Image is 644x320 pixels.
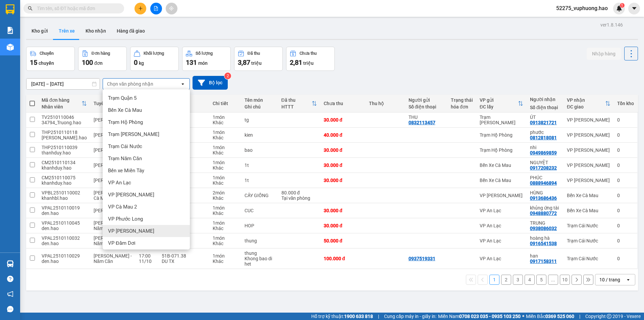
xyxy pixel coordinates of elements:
[530,105,560,110] div: Số điện thoại
[617,147,634,153] div: 0
[7,276,13,282] span: question-circle
[324,163,362,168] div: 30.000 đ
[94,253,132,264] span: [PERSON_NAME] - Năm Căn
[94,101,132,106] div: Tuyến
[94,163,129,168] span: [PERSON_NAME]
[567,238,610,243] div: Trạm Cái Nước
[213,205,238,211] div: 1 món
[42,160,87,165] div: CM2510110134
[134,58,138,66] span: 0
[130,47,179,71] button: Khối lượng0kg
[38,95,90,112] th: Toggle SortBy
[42,190,87,195] div: VPBL2510110002
[530,253,560,259] div: han
[245,223,274,228] div: HOP
[600,21,623,29] div: ver 1.8.146
[369,101,402,106] div: Thu hộ
[303,60,314,66] span: triệu
[480,97,518,103] div: VP gửi
[616,5,622,11] img: icon-new-feature
[108,167,144,174] span: Bến xe Miền Tây
[108,119,143,126] span: Trạm Hộ Phòng
[617,208,634,213] div: 0
[139,259,155,264] div: 11/10
[166,3,177,14] button: aim
[324,117,362,123] div: 30.000 đ
[530,115,560,120] div: ÚT
[42,135,87,140] div: nguyen.hao
[567,104,605,109] div: ĐC giao
[94,117,129,123] span: [PERSON_NAME]
[617,163,634,168] div: 0
[108,155,142,162] span: Trạm Năm Căn
[213,120,238,125] div: Khác
[30,58,37,66] span: 15
[42,120,87,125] div: 34794_Truong.hao
[26,79,100,89] input: Select a date range.
[378,313,379,320] span: |
[530,190,560,195] div: HÙNG
[94,190,132,201] span: [PERSON_NAME] - Cà Mau (VIP)
[324,178,362,183] div: 30.000 đ
[617,101,634,106] div: Tồn kho
[530,145,560,150] div: nhi
[476,95,527,112] th: Toggle SortBy
[245,104,274,109] div: Ghi chú
[224,73,231,79] sup: 2
[480,223,523,228] div: VP An Lạc
[530,241,557,246] div: 0916541538
[42,235,87,241] div: VPAL2510110032
[213,226,238,231] div: Khác
[213,130,238,135] div: 1 món
[551,4,613,12] span: 52275_vuphuong.hao
[480,208,523,213] div: VP An Lạc
[530,175,560,180] div: PHÚC
[42,220,87,226] div: VPAL2510110045
[621,3,623,8] span: 1
[567,97,605,103] div: VP nhận
[213,150,238,155] div: Khác
[530,235,560,241] div: hoàng hà
[530,259,557,264] div: 0917158311
[213,180,238,186] div: Khác
[530,226,557,231] div: 0938086032
[579,313,580,320] span: |
[324,223,362,228] div: 30.000 đ
[567,117,610,123] div: VP [PERSON_NAME]
[42,195,87,201] div: khanhbl.hao
[108,95,137,101] span: Trạm Quận 5
[245,178,274,183] div: 1t
[82,58,93,66] span: 100
[451,97,473,103] div: Trạng thái
[480,256,523,261] div: VP An Lạc
[324,208,362,213] div: 30.000 đ
[438,313,521,320] span: Miền Nam
[154,6,158,11] span: file-add
[42,104,82,109] div: Nhân viên
[42,259,87,264] div: den.hao
[198,60,208,66] span: món
[213,165,238,171] div: Khác
[278,95,320,112] th: Toggle SortBy
[530,220,560,226] div: TRUNG
[545,314,574,319] strong: 0369 525 060
[409,104,444,109] div: Số điện thoại
[459,314,521,319] strong: 0708 023 035 - 0935 103 250
[480,193,523,198] div: VP [PERSON_NAME]
[234,47,283,71] button: Đã thu3,87 triệu
[7,27,14,34] img: solution-icon
[245,250,274,256] div: thung
[245,193,274,198] div: CÂY GIỐNG
[162,259,206,264] div: DU TX
[489,275,499,285] button: 1
[42,226,87,231] div: den.hao
[42,205,87,211] div: VPAL2510110019
[186,58,197,66] span: 131
[245,163,274,168] div: 1t
[480,163,523,168] div: Bến Xe Cà Mau
[567,163,610,168] div: VP [PERSON_NAME]
[567,208,610,213] div: Bến Xe Cà Mau
[530,130,560,135] div: phước
[245,97,274,103] div: Tên món
[135,3,146,14] button: plus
